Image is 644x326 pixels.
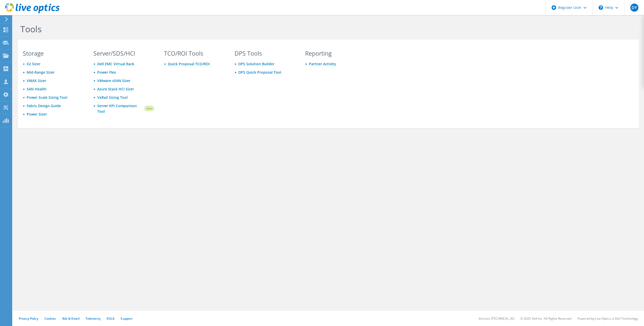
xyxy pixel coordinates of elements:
h3: Server/SDS/HCI [93,51,154,56]
li: © 2025 Dell Inc. All Rights Reserved [520,316,571,321]
a: Mid-Range Sizer [27,70,55,75]
a: Power Scale Sizing Tool [27,95,67,100]
a: DPS Solution Builder [238,61,274,66]
a: EULA [107,316,114,321]
span: DY [630,4,638,12]
svg: \n [599,5,603,10]
a: Power Flex [97,70,116,75]
li: Version: [TECHNICAL_ID] [478,316,514,321]
a: Partner Activity [309,61,336,66]
a: Dell EMC Virtual Rack [97,61,134,66]
h1: Tools [20,24,363,34]
a: Power Sizer [27,112,47,117]
a: Support [121,316,133,321]
a: SAN Health [27,87,46,91]
a: Quick Proposal TCO/ROI [168,61,210,66]
a: Cookies [44,316,56,321]
li: Powered by Live Optics, a Dell Technology [577,316,638,321]
a: Privacy Policy [19,316,38,321]
a: VxRail Sizing Tool [97,95,128,100]
a: DPS Quick Proposal Tool [238,70,281,75]
a: Azure Stack HCI Sizer [97,87,134,91]
a: VMAX Sizer [27,78,46,83]
img: new-badge.svg [143,103,154,115]
h3: Storage [23,51,84,56]
a: X2 Sizer [27,61,40,66]
a: Fabric Design Guide [27,103,61,108]
a: Telemetry [86,316,101,321]
h3: Reporting [305,51,366,56]
a: Ads & Email [62,316,79,321]
h3: DPS Tools [235,51,295,56]
h3: TCO/ROI Tools [164,51,225,56]
a: Server KPI Comparison Tool [97,103,143,114]
a: VMware vSAN Sizer [97,78,130,83]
